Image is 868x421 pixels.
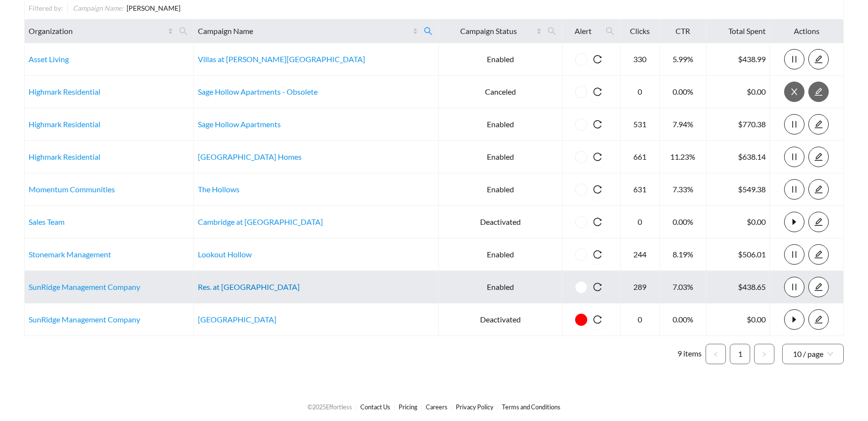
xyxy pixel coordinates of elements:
span: search [179,27,188,35]
span: pause [785,185,804,194]
button: pause [784,114,804,135]
td: 7.33% [660,173,707,206]
button: left [706,344,726,364]
td: 631 [621,173,660,206]
td: Enabled [439,108,563,141]
button: reload [587,309,608,330]
a: Careers [426,403,448,411]
a: edit [808,250,829,259]
button: reload [587,277,608,297]
span: © 2025 Effortless [307,403,352,411]
td: 289 [621,271,660,303]
span: pause [785,283,804,291]
button: caret-right [784,309,804,330]
span: caret-right [785,218,804,226]
div: Page Size [782,344,844,364]
span: reload [587,120,608,129]
a: Sage Hollow Apartments - Obsolete [198,87,318,96]
a: Cambridge at [GEOGRAPHIC_DATA] [198,217,323,226]
span: right [761,352,767,357]
a: [GEOGRAPHIC_DATA] [198,315,276,324]
a: Contact Us [360,403,390,411]
td: 0 [621,76,660,108]
td: 531 [621,108,660,141]
span: Campaign Name [198,25,411,37]
li: Next Page [754,344,774,364]
a: Sage Hollow Apartments [198,119,281,129]
li: Previous Page [706,344,726,364]
li: 1 [730,344,750,364]
span: reload [587,55,608,64]
a: edit [808,152,829,161]
button: edit [808,212,829,232]
li: 9 items [677,344,702,364]
td: $438.99 [707,43,770,76]
div: Filtered by: [29,3,67,13]
span: left [713,352,719,357]
button: caret-right [784,212,804,232]
td: $0.00 [707,303,770,336]
td: $549.38 [707,173,770,206]
span: Organization [29,25,166,37]
td: 330 [621,43,660,76]
span: pause [785,250,804,259]
td: Enabled [439,238,563,271]
td: 8.19% [660,238,707,271]
td: $638.14 [707,141,770,173]
td: 0 [621,303,660,336]
a: Momentum Communities [29,185,115,194]
td: $770.38 [707,108,770,141]
a: SunRidge Management Company [29,282,140,291]
a: edit [808,282,829,291]
button: edit [808,147,829,167]
button: pause [784,179,804,200]
a: edit [808,87,829,96]
td: 0.00% [660,76,707,108]
td: Enabled [439,141,563,173]
th: CTR [660,19,707,43]
span: edit [809,283,828,291]
button: edit [808,82,829,102]
td: 0.00% [660,303,707,336]
td: 7.03% [660,271,707,303]
span: 10 / page [793,344,833,364]
span: pause [785,152,804,161]
td: Enabled [439,271,563,303]
span: reload [587,218,608,226]
a: Pricing [399,403,418,411]
a: Terms and Conditions [502,403,561,411]
button: pause [784,49,804,69]
span: reload [587,250,608,259]
button: pause [784,147,804,167]
button: reload [587,179,608,200]
a: Lookout Hollow [198,250,252,259]
span: search [424,27,433,35]
th: Clicks [621,19,660,43]
button: reload [587,82,608,102]
td: $0.00 [707,206,770,238]
td: 7.94% [660,108,707,141]
a: Sales Team [29,217,64,226]
td: 0 [621,206,660,238]
span: pause [785,120,804,129]
a: Privacy Policy [456,403,494,411]
a: edit [808,119,829,129]
span: search [544,23,560,39]
a: Highmark Residential [29,87,100,96]
td: Enabled [439,173,563,206]
th: Total Spent [707,19,770,43]
a: edit [808,54,829,64]
td: Canceled [439,76,563,108]
span: Campaign Name : [73,4,124,12]
span: edit [809,152,828,161]
button: reload [587,244,608,265]
a: edit [808,185,829,194]
a: [GEOGRAPHIC_DATA] Homes [198,152,302,161]
span: Alert [566,25,600,37]
td: Deactivated [439,206,563,238]
span: [PERSON_NAME] [127,4,180,12]
td: 661 [621,141,660,173]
